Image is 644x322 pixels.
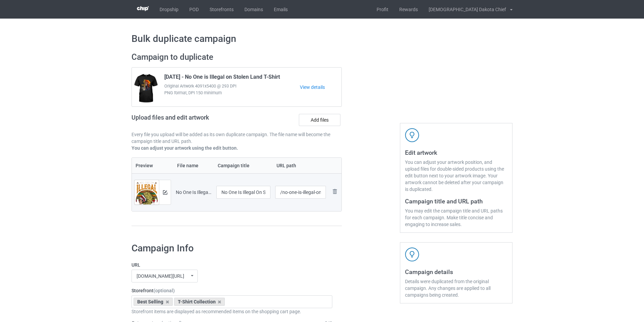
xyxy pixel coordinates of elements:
[134,298,173,306] div: Best Selling
[163,190,167,195] img: svg+xml;base64,PD94bWwgdmVyc2lvbj0iMS4wIiBlbmNvZGluZz0iVVRGLTgiPz4KPHN2ZyB3aWR0aD0iMTRweCIgaGVpZ2...
[405,128,419,142] img: svg+xml;base64,PD94bWwgdmVyc2lvbj0iMS4wIiBlbmNvZGluZz0iVVRGLTgiPz4KPHN2ZyB3aWR0aD0iNDJweCIgaGVpZ2...
[405,149,507,156] h3: Edit artwork
[132,114,258,126] h2: Upload files and edit artwork
[153,288,175,293] span: (optional)
[132,131,342,145] p: Every file you upload will be added as its own duplicate campaign. The file name will become the ...
[405,197,507,205] h3: Campaign title and URL path
[176,189,212,196] div: No One Is Illegal On Stolen Land T-Shirt (2).png
[135,180,159,209] img: original.png
[137,274,184,278] div: [DOMAIN_NAME][URL]
[164,83,300,90] span: Original Artwork 4091x5400 @ 293 DPI
[300,84,341,91] a: View details
[132,52,342,63] h2: Campaign to duplicate
[132,158,173,173] th: Preview
[331,188,339,196] img: svg+xml;base64,PD94bWwgdmVyc2lvbj0iMS4wIiBlbmNvZGluZz0iVVRGLTgiPz4KPHN2ZyB3aWR0aD0iMjhweCIgaGVpZ2...
[173,158,214,173] th: File name
[405,159,507,193] div: You can adjust your artwork position, and upload files for double-sided products using the edit b...
[164,90,300,96] span: PNG format, DPI 150 minimum
[299,114,340,126] label: Add files
[405,268,507,276] h3: Campaign details
[132,287,332,294] label: Storefront
[405,207,507,228] div: You may edit the campaign title and URL paths for each campaign. Make title concise and engaging ...
[137,6,149,11] img: 3d383065fc803cdd16c62507c020ddf8.png
[405,278,507,298] div: Details were duplicated from the original campaign. Any changes are applied to all campaigns bein...
[273,158,329,173] th: URL path
[164,74,280,83] span: [DATE] - No One is Illegal on Stolen Land T-Shirt
[132,242,332,254] h1: Campaign Info
[132,145,238,151] b: You can adjust your artwork using the edit button.
[132,308,332,315] div: Storefront items are displayed as recommended items on the shopping cart page.
[132,262,332,268] label: URL
[423,1,506,18] div: [DEMOGRAPHIC_DATA] Dakota Chief
[405,247,419,262] img: svg+xml;base64,PD94bWwgdmVyc2lvbj0iMS4wIiBlbmNvZGluZz0iVVRGLTgiPz4KPHN2ZyB3aWR0aD0iNDJweCIgaGVpZ2...
[132,33,512,45] h1: Bulk duplicate campaign
[214,158,273,173] th: Campaign title
[174,298,225,306] div: T-Shirt Collection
